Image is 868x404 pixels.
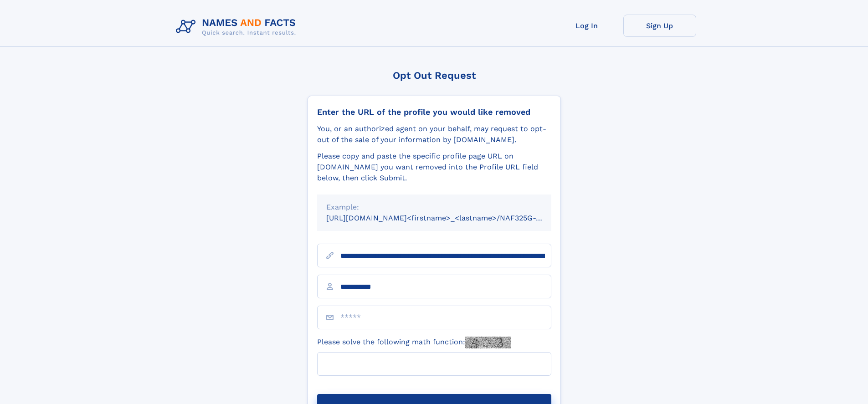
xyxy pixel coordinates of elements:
label: Please solve the following math function: [317,337,511,348]
a: Sign Up [623,15,696,37]
div: Enter the URL of the profile you would like removed [317,107,551,117]
div: You, or an authorized agent on your behalf, may request to opt-out of the sale of your informatio... [317,123,551,145]
div: Please copy and paste the specific profile page URL on [DOMAIN_NAME] you want removed into the Pr... [317,151,551,184]
div: Opt Out Request [308,70,561,81]
small: [URL][DOMAIN_NAME]<firstname>_<lastname>/NAF325G-xxxxxxxx [326,214,569,222]
img: Logo Names and Facts [172,15,303,39]
div: Example: [326,202,542,213]
a: Log In [550,15,623,37]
